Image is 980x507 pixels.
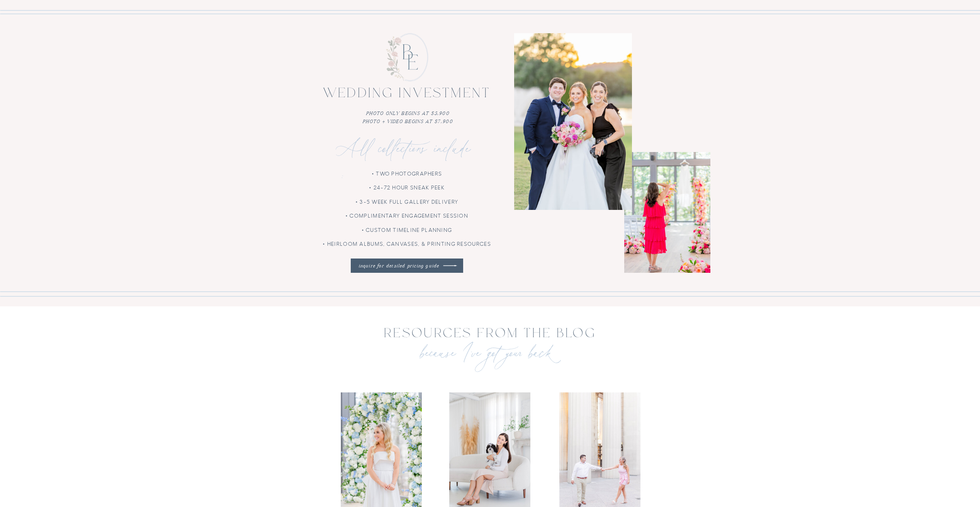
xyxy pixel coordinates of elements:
h3: resources from the blog [372,326,609,341]
h2: Wedding Portfolio [284,97,418,120]
p: All collections include : [341,136,474,163]
h2: wedding investment [321,86,493,101]
a: inquire for detailed pricing guide [355,262,443,269]
p: Browse through our [294,83,416,114]
p: because I've got your back [421,341,560,364]
p: In these featured galleries, you'll find a showcase of the heartfelt connections, the joyous cele... [296,126,416,148]
p: photo only begins at $5,900 photo + video begins at $7,900 [296,110,519,125]
p: you need to know that you are [308,157,399,165]
p: • Two photographers • 24-72 hour sneak peek • 3-5 week full gallery delivery • Complimentary enga... [296,167,518,253]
